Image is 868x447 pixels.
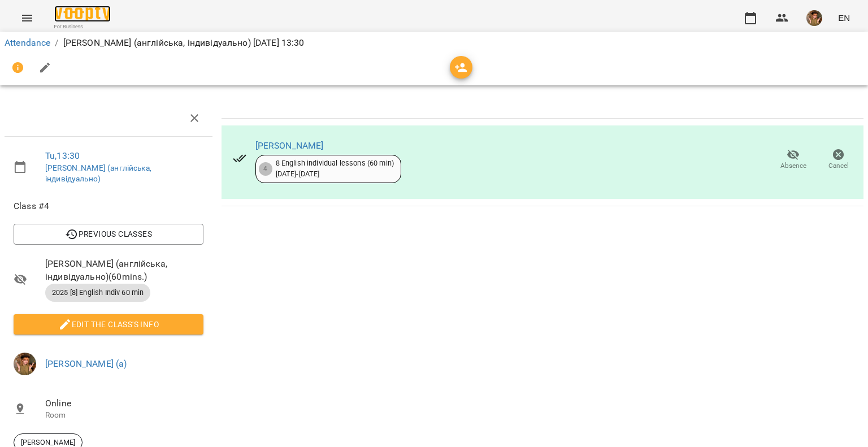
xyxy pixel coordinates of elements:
[45,163,151,184] a: [PERSON_NAME] (англійська, індивідуально)
[5,36,863,50] nav: breadcrumb
[255,140,324,151] a: [PERSON_NAME]
[771,144,816,176] button: Absence
[45,150,80,161] a: Tu , 13:30
[45,288,150,298] span: 2025 [8] English Indiv 60 min
[54,23,111,31] span: For Business
[23,227,194,241] span: Previous Classes
[14,224,203,244] button: Previous Classes
[5,37,50,48] a: Attendance
[45,410,203,421] p: Room
[54,6,111,22] img: Voopty Logo
[838,12,850,24] span: EN
[806,10,822,26] img: 166010c4e833d35833869840c76da126.jpeg
[14,199,203,213] span: Class #4
[14,314,203,335] button: Edit the class's Info
[45,397,203,410] span: Online
[780,161,806,171] span: Absence
[259,162,272,176] div: 4
[14,353,36,375] img: 166010c4e833d35833869840c76da126.jpeg
[276,158,394,179] div: 8 English individual lessons (60 min) [DATE] - [DATE]
[14,5,41,32] button: Menu
[63,36,305,50] p: [PERSON_NAME] (англійська, індивідуально) [DATE] 13:30
[45,257,203,284] span: [PERSON_NAME] (англійська, індивідуально) ( 60 mins. )
[828,161,849,171] span: Cancel
[23,318,194,331] span: Edit the class's Info
[55,36,58,50] li: /
[816,144,861,176] button: Cancel
[834,7,854,28] button: EN
[45,358,127,369] a: [PERSON_NAME] (а)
